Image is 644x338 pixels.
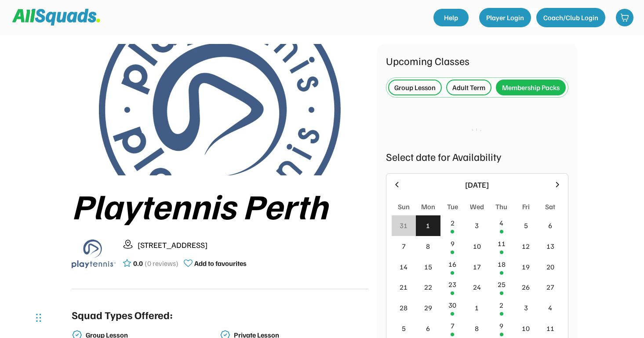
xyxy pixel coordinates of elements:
[498,279,506,290] div: 25
[452,82,485,93] div: Adult Term
[451,238,455,249] div: 9
[402,323,406,334] div: 5
[386,53,568,69] div: Upcoming Classes
[424,302,432,313] div: 29
[448,300,456,310] div: 30
[451,218,455,228] div: 2
[548,302,552,313] div: 4
[72,186,368,225] div: Playtennis Perth
[426,323,430,334] div: 6
[524,302,528,313] div: 3
[548,220,552,231] div: 6
[407,179,548,191] div: [DATE]
[522,282,530,292] div: 26
[522,323,530,334] div: 10
[473,282,481,292] div: 24
[495,201,507,212] div: Thu
[473,241,481,251] div: 10
[400,302,408,313] div: 28
[12,9,100,25] img: Squad%20Logo.svg
[522,241,530,251] div: 12
[451,320,455,331] div: 7
[499,300,503,310] div: 2
[473,262,481,272] div: 17
[72,307,173,323] div: Squad Types Offered:
[424,262,432,272] div: 15
[475,302,479,313] div: 1
[524,220,528,231] div: 5
[620,13,629,22] img: shopping-cart-01%20%281%29.svg
[398,201,410,212] div: Sun
[546,241,554,251] div: 13
[546,262,554,272] div: 20
[470,201,484,212] div: Wed
[546,323,554,334] div: 11
[448,259,456,269] div: 16
[400,262,408,272] div: 14
[426,220,430,231] div: 1
[475,220,479,231] div: 3
[447,201,458,212] div: Tue
[194,258,247,269] div: Add to favourites
[499,320,503,331] div: 9
[133,258,143,269] div: 0.0
[498,238,506,249] div: 11
[499,218,503,228] div: 4
[546,282,554,292] div: 27
[394,82,436,93] div: Group Lesson
[402,241,406,251] div: 7
[498,259,506,269] div: 18
[421,201,435,212] div: Mon
[522,201,530,212] div: Fri
[400,282,408,292] div: 21
[72,232,116,276] img: playtennis%20blue%20logo%201.png
[426,241,430,251] div: 8
[386,149,568,164] div: Select date for Availability
[522,262,530,272] div: 19
[536,8,605,27] button: Coach/Club Login
[433,9,469,26] a: Help
[424,282,432,292] div: 22
[448,279,456,290] div: 23
[145,258,178,269] div: (0 reviews)
[502,82,560,93] div: Membership Packs
[479,8,531,27] button: Player Login
[475,323,479,334] div: 8
[545,201,555,212] div: Sat
[400,220,408,231] div: 31
[138,239,368,251] div: [STREET_ADDRESS]
[99,44,341,175] img: playtennis%20blue%20logo%204.jpg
